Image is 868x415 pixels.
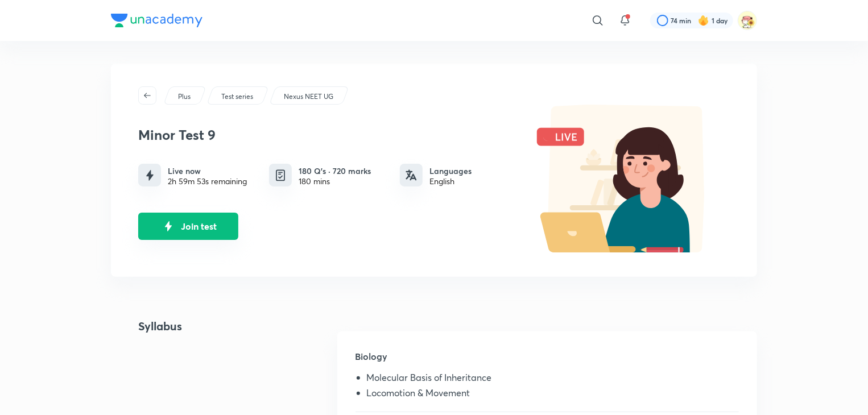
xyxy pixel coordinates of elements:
li: Locomotion & Movement [367,388,739,402]
img: streak [698,15,709,26]
img: live-icon [143,168,157,182]
div: 2h 59m 53s remaining [168,177,247,186]
div: 180 mins [299,177,371,186]
div: English [429,177,472,186]
h5: Biology [356,350,739,372]
p: Test series [221,92,253,102]
img: Samikshya Patra [738,11,757,30]
h6: 180 Q’s · 720 marks [299,165,371,177]
a: Plus [176,92,193,102]
img: languages [406,169,417,181]
p: Nexus NEET UG [284,92,333,102]
img: live [525,105,730,252]
img: Company Logo [111,14,202,27]
h6: Live now [168,165,247,177]
button: Join test [138,213,238,240]
p: Plus [178,92,191,102]
img: live-icon [160,218,177,235]
a: Test series [220,92,255,102]
li: Molecular Basis of Inheritance [367,372,739,387]
a: Nexus NEET UG [282,92,336,102]
h3: Minor Test 9 [138,127,519,143]
img: quiz info [274,168,288,182]
h6: Languages [429,165,472,177]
